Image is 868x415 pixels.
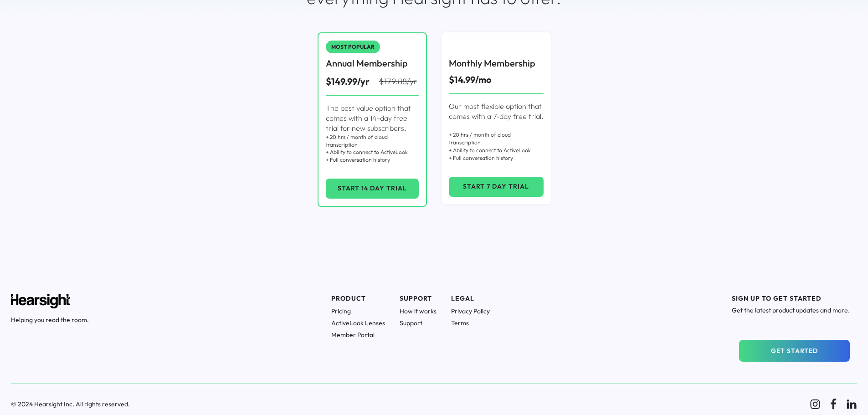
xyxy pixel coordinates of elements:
h1: © 2024 Hearsight Inc. All rights reserved. [11,400,799,408]
button: START 7 DAY TRIAL [449,177,544,197]
div: $14.99/mo [449,73,492,86]
h1: SIGN UP TO GET STARTED [732,294,850,302]
div: Monthly Membership [449,57,535,70]
button: START 14 DAY TRIAL [326,179,419,199]
h1: Helping you read the room. [11,316,89,324]
div: + 20 hrs / month of cloud transcription + Ability to connect to ActiveLook + Full conversation hi... [326,133,419,164]
h1: Terms [451,319,490,327]
s: $179.88/yr [379,76,417,87]
div: MOST POPULAR [331,44,375,50]
div: Our most flexible option that comes with a 7-day free trial. [449,101,544,122]
div: $149.99/yr [326,75,379,88]
div: Annual Membership [326,57,408,70]
h1: Member Portal [331,331,385,339]
h1: How it works [400,307,437,315]
div: + 20 hrs / month of cloud transcription + Ability to connect to ActiveLook + Full conversation hi... [449,131,544,162]
h1: Get the latest product updates and more. [732,306,850,314]
img: Hearsight logo [11,294,70,308]
h1: ActiveLook Lenses [331,319,385,327]
div: LEGAL [451,294,490,303]
h1: Privacy Policy [451,307,490,315]
div: SUPPORT [400,294,437,303]
h1: Pricing [331,307,385,315]
button: GET STARTED [739,340,850,362]
div: PRODUCT [331,294,385,303]
div: The best value option that comes with a 14-day free trial for new subscribers. [326,103,419,133]
h1: Support [400,319,437,327]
